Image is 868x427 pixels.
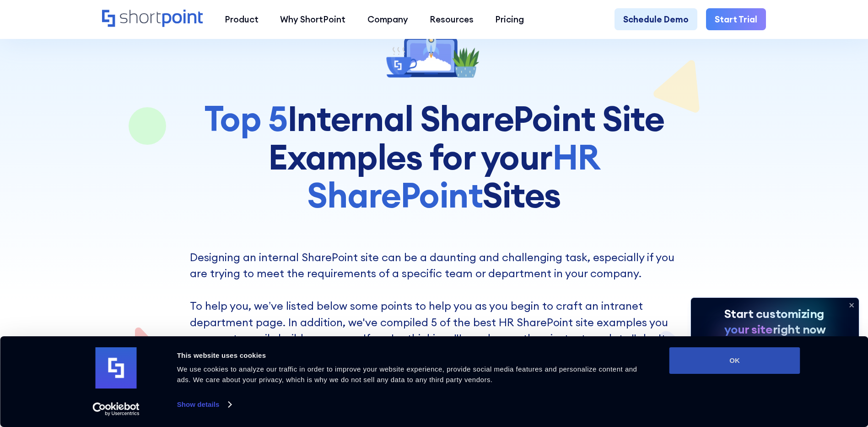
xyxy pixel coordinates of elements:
div: Pricing [495,13,524,26]
a: Home [102,10,203,28]
p: Designing an internal SharePoint site can be a daunting and challenging task, especially if you a... [190,249,678,380]
div: Resources [430,13,474,26]
button: OK [669,347,800,374]
a: Schedule Demo [615,8,697,30]
a: Product [214,8,269,30]
a: Resources [419,8,484,30]
div: Product [225,13,259,26]
a: Pricing [485,8,535,30]
div: This website uses cookies [177,350,649,361]
img: logo [96,347,137,389]
a: Usercentrics Cookiebot - opens in a new window [76,402,156,416]
span: HR SharePoint [307,135,599,217]
a: Start Trial [706,8,766,30]
a: Company [356,8,419,30]
a: Why ShortPoint [270,8,356,30]
span: We use cookies to analyze our traffic in order to improve your website experience, provide social... [177,365,637,383]
h1: Internal SharePoint Site Examples for your Sites [190,99,678,214]
div: Company [367,13,408,26]
a: Show details [177,398,231,411]
div: Why ShortPoint [280,13,345,26]
span: Top 5 [204,96,287,140]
